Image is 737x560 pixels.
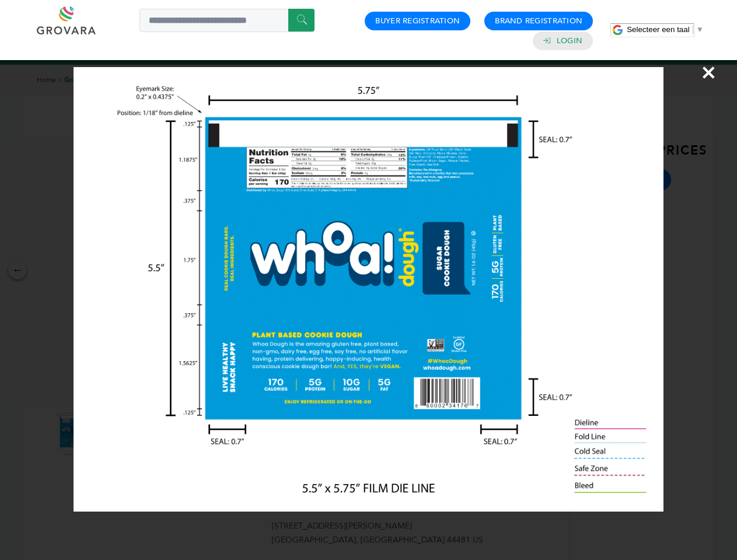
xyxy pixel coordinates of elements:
[693,25,693,34] span: ​
[627,25,704,34] a: Selecteer een taal​
[495,16,582,26] a: Brand Registration
[375,16,460,26] a: Buyer Registration
[701,56,717,89] span: ×
[74,67,663,512] img: Image Preview
[696,25,704,34] span: ▼
[139,9,315,32] input: Search a product or brand...
[627,25,689,34] span: Selecteer een taal
[557,36,582,46] a: Login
